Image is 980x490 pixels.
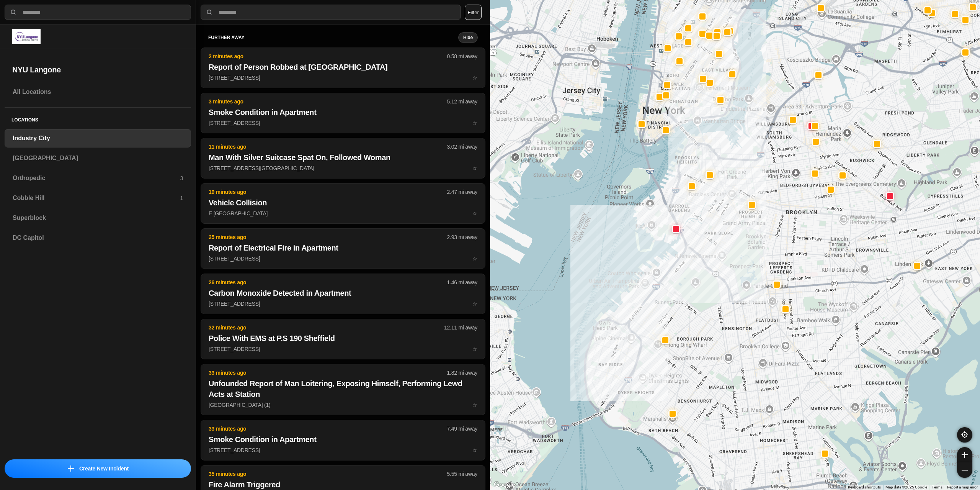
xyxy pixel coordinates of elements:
[447,188,477,196] p: 2.47 mi away
[201,74,485,81] a: 2 minutes ago0.58 mi awayReport of Person Robbed at [GEOGRAPHIC_DATA][STREET_ADDRESS]star
[209,434,477,445] h2: Smoke Condition in Apartment
[201,183,485,224] button: 19 minutes ago2.47 mi awayVehicle CollisionE [GEOGRAPHIC_DATA]star
[209,333,477,344] h2: Police With EMS at P.S 190 Sheffield
[444,324,477,331] p: 12.11 mi away
[201,300,485,307] a: 26 minutes ago1.46 mi awayCarbon Monoxide Detected in Apartment[STREET_ADDRESS]star
[209,210,477,217] p: E [GEOGRAPHIC_DATA]
[209,152,477,163] h2: Man With Silver Suitcase Spat On, Followed Woman
[447,52,477,60] p: 0.58 mi away
[447,143,477,151] p: 3.02 mi away
[472,120,477,126] span: star
[208,34,458,41] h5: further away
[209,279,447,286] p: 26 minutes ago
[209,62,477,72] h2: Report of Person Robbed at [GEOGRAPHIC_DATA]
[5,108,191,129] h5: Locations
[209,255,477,262] p: [STREET_ADDRESS]
[180,194,183,202] p: 1
[12,64,183,75] h2: NYU Langone
[5,149,191,167] a: [GEOGRAPHIC_DATA]
[201,346,485,352] a: 32 minutes ago12.11 mi awayPolice With EMS at P.S 190 Sheffield[STREET_ADDRESS]star
[201,447,485,453] a: 33 minutes ago7.49 mi awaySmoke Condition in Apartment[STREET_ADDRESS]star
[209,300,477,308] p: [STREET_ADDRESS]
[209,233,447,241] p: 25 minutes ago
[13,174,180,183] h3: Orthopedic
[5,169,191,187] a: Orthopedic3
[463,34,473,41] small: Hide
[209,52,447,60] p: 2 minutes ago
[79,465,129,472] p: Create New Incident
[5,83,191,101] a: All Locations
[492,480,517,490] img: Google
[201,93,485,133] button: 3 minutes ago5.12 mi awaySmoke Condition in Apartment[STREET_ADDRESS]star
[885,485,927,489] span: Map data ©2025 Google
[957,427,972,442] button: recenter
[13,134,183,143] h3: Industry City
[472,210,477,216] span: star
[472,447,477,453] span: star
[447,369,477,377] p: 1.82 mi away
[201,274,485,314] button: 26 minutes ago1.46 mi awayCarbon Monoxide Detected in Apartment[STREET_ADDRESS]star
[472,256,477,262] span: star
[13,193,180,203] h3: Cobble Hill
[10,8,17,16] img: search
[209,243,477,253] h2: Report of Electrical Fire in Apartment
[957,462,972,478] button: zoom-out
[209,164,477,172] p: [STREET_ADDRESS][GEOGRAPHIC_DATA]
[13,154,183,163] h3: [GEOGRAPHIC_DATA]
[201,420,485,461] button: 33 minutes ago7.49 mi awaySmoke Condition in Apartment[STREET_ADDRESS]star
[5,459,191,478] button: iconCreate New Incident
[472,75,477,81] span: star
[947,485,978,489] a: Report a map error
[13,213,183,223] h3: Superblock
[209,119,477,127] p: [STREET_ADDRESS]
[209,324,444,331] p: 32 minutes ago
[209,74,477,82] p: [STREET_ADDRESS]
[472,402,477,408] span: star
[201,255,485,262] a: 25 minutes ago2.93 mi awayReport of Electrical Fire in Apartment[STREET_ADDRESS]star
[209,143,447,151] p: 11 minutes ago
[209,479,477,490] h2: Fire Alarm Triggered
[206,8,213,16] img: search
[209,197,477,208] h2: Vehicle Collision
[201,402,485,408] a: 33 minutes ago1.82 mi awayUnfounded Report of Man Loitering, Exposing Himself, Performing Lewd Ac...
[957,447,972,462] button: zoom-in
[5,189,191,207] a: Cobble Hill1
[12,29,41,44] img: logo
[5,209,191,227] a: Superblock
[201,210,485,216] a: 19 minutes ago2.47 mi awayVehicle CollisionE [GEOGRAPHIC_DATA]star
[68,465,74,472] img: icon
[209,107,477,118] h2: Smoke Condition in Apartment
[209,470,447,478] p: 35 minutes ago
[447,279,477,286] p: 1.46 mi away
[472,301,477,307] span: star
[492,480,517,490] a: Open this area in Google Maps (opens a new window)
[201,319,485,359] button: 32 minutes ago12.11 mi awayPolice With EMS at P.S 190 Sheffield[STREET_ADDRESS]star
[848,485,881,490] button: Keyboard shortcuts
[201,48,485,88] button: 2 minutes ago0.58 mi awayReport of Person Robbed at [GEOGRAPHIC_DATA][STREET_ADDRESS]star
[472,346,477,352] span: star
[5,229,191,247] a: DC Capitol
[209,401,477,409] p: [GEOGRAPHIC_DATA] (1)
[209,345,477,353] p: [STREET_ADDRESS]
[962,467,968,473] img: zoom-out
[209,369,447,377] p: 33 minutes ago
[209,188,447,196] p: 19 minutes ago
[13,87,183,97] h3: All Locations
[472,165,477,171] span: star
[5,129,191,147] a: Industry City
[201,165,485,171] a: 11 minutes ago3.02 mi awayMan With Silver Suitcase Spat On, Followed Woman[STREET_ADDRESS][GEOGRA...
[201,364,485,415] button: 33 minutes ago1.82 mi awayUnfounded Report of Man Loitering, Exposing Himself, Performing Lewd Ac...
[465,5,482,20] button: Filter
[13,233,183,243] h3: DC Capitol
[209,378,477,400] h2: Unfounded Report of Man Loitering, Exposing Himself, Performing Lewd Acts at Station
[961,431,968,438] img: recenter
[447,98,477,105] p: 5.12 mi away
[932,485,942,489] a: Terms (opens in new tab)
[962,452,968,458] img: zoom-in
[209,288,477,298] h2: Carbon Monoxide Detected in Apartment
[209,425,447,433] p: 33 minutes ago
[201,138,485,179] button: 11 minutes ago3.02 mi awayMan With Silver Suitcase Spat On, Followed Woman[STREET_ADDRESS][GEOGRA...
[447,233,477,241] p: 2.93 mi away
[209,446,477,454] p: [STREET_ADDRESS]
